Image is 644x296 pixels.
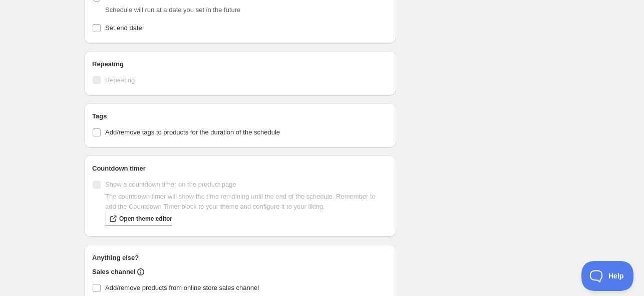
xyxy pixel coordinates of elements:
[105,284,259,291] span: Add/remove products from online store sales channel
[105,181,236,188] span: Show a countdown timer on the product page
[92,253,388,263] h2: Anything else?
[105,128,280,136] span: Add/remove tags to products for the duration of the schedule
[92,111,388,121] h2: Tags
[581,261,634,291] iframe: Toggle Customer Support
[105,6,240,14] span: Schedule will run at a date you set in the future
[92,59,388,69] h2: Repeating
[92,267,136,277] h2: Sales channel
[119,215,172,223] span: Open theme editor
[105,76,135,84] span: Repeating
[92,164,388,174] h2: Countdown timer
[105,212,172,226] a: Open theme editor
[105,192,388,212] p: The countdown timer will show the time remaining until the end of the schedule. Remember to add t...
[105,24,142,32] span: Set end date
